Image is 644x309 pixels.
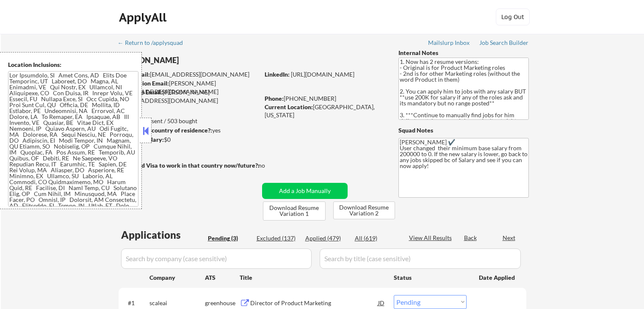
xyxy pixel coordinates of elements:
[118,127,212,134] strong: Can work in country of residence?:
[398,126,529,135] div: Squad Notes
[258,161,282,170] div: no
[262,183,348,199] button: Add a Job Manually
[118,126,257,135] div: yes
[240,273,386,282] div: Title
[121,230,205,240] div: Applications
[265,103,313,110] strong: Current Location:
[119,88,259,105] div: [PERSON_NAME][EMAIL_ADDRESS][DOMAIN_NAME]
[119,79,259,96] div: [PERSON_NAME][EMAIL_ADDRESS][DOMAIN_NAME]
[8,61,138,69] div: Location Inclusions:
[398,49,529,57] div: Internal Notes
[265,95,284,102] strong: Phone:
[428,39,470,48] a: Mailslurp Inbox
[464,234,478,242] div: Back
[265,103,384,119] div: [GEOGRAPHIC_DATA], [US_STATE]
[305,234,348,243] div: Applied (479)
[479,40,529,46] div: Job Search Builder
[119,162,260,169] strong: Will need Visa to work in that country now/future?:
[118,117,259,125] div: 479 sent / 503 bought
[479,273,516,282] div: Date Applied
[291,71,354,78] a: [URL][DOMAIN_NAME]
[119,10,169,25] div: ApplyAll
[205,273,240,282] div: ATS
[118,135,259,144] div: $0
[257,234,299,243] div: Excluded (137)
[394,270,467,285] div: Status
[118,39,191,48] a: ← Return to /applysquad
[409,234,454,242] div: View All Results
[355,234,397,243] div: All (619)
[320,248,521,269] input: Search by title (case sensitive)
[263,201,326,221] button: Download Resume Variation 1
[479,39,529,48] a: Job Search Builder
[496,8,530,25] button: Log Out
[503,234,516,242] div: Next
[119,55,293,66] div: [PERSON_NAME]
[205,299,240,307] div: greenhouse
[121,248,312,269] input: Search by company (case sensitive)
[250,299,378,307] div: Director of Product Marketing
[208,234,250,243] div: Pending (3)
[149,273,205,282] div: Company
[119,70,259,79] div: [EMAIL_ADDRESS][DOMAIN_NAME]
[149,299,205,307] div: scaleai
[265,94,384,103] div: [PHONE_NUMBER]
[265,71,290,78] strong: LinkedIn:
[333,201,395,219] button: Download Resume Variation 2
[428,40,470,46] div: Mailslurp Inbox
[128,299,143,307] div: #1
[118,40,191,46] div: ← Return to /applysquad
